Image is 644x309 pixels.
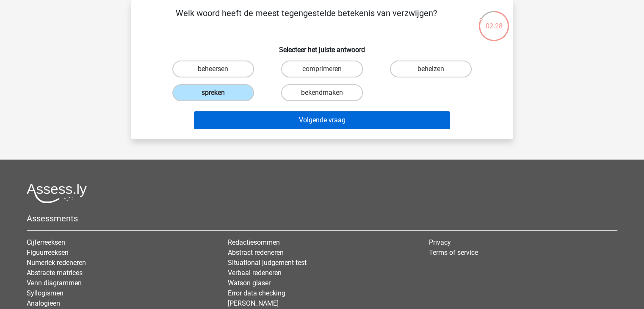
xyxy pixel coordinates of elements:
[390,61,472,77] label: behelzen
[429,238,451,246] a: Privacy
[281,61,363,77] label: comprimeren
[228,259,307,267] a: Situational judgement test
[429,248,478,257] a: Terms of service
[27,213,617,223] h5: Assessments
[27,299,60,307] a: Analogieen
[27,279,82,287] a: Venn diagrammen
[228,238,280,246] a: Redactiesommen
[228,269,282,277] a: Verbaal redeneren
[27,238,65,246] a: Cijferreeksen
[27,259,86,267] a: Numeriek redeneren
[27,183,87,203] img: Assessly logo
[172,61,254,77] label: beheersen
[27,248,69,257] a: Figuurreeksen
[194,111,450,129] button: Volgende vraag
[145,7,468,32] p: Welk woord heeft de meest tegengestelde betekenis van verzwijgen?
[27,269,83,277] a: Abstracte matrices
[228,299,279,307] a: [PERSON_NAME]
[27,289,64,297] a: Syllogismen
[228,279,271,287] a: Watson glaser
[228,248,284,257] a: Abstract redeneren
[145,39,500,54] h6: Selecteer het juiste antwoord
[281,84,363,101] label: bekendmaken
[172,84,254,101] label: spreken
[228,289,285,297] a: Error data checking
[478,10,510,31] div: 02:28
